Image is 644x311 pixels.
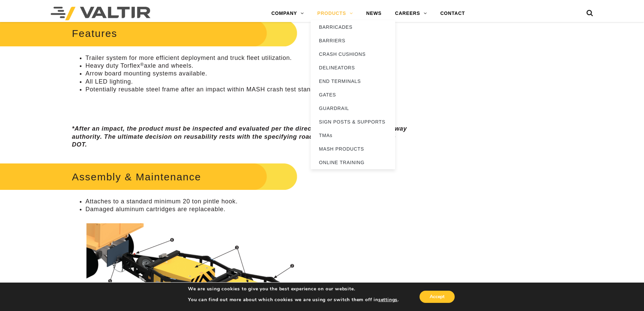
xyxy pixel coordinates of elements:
[51,7,150,20] img: Valtir
[140,62,144,67] sup: ®
[188,297,399,303] p: You can find out more about which cookies we are using or switch them off in .
[420,291,455,303] button: Accept
[311,20,395,34] a: BARRICADES
[311,34,395,47] a: BARRIERS
[86,86,411,93] li: Potentially reusable steel frame after an impact within MASH crash test standards.*
[311,115,395,129] a: SIGN POSTS & SUPPORTS
[359,7,388,20] a: NEWS
[265,7,311,20] a: COMPANY
[72,125,407,148] em: *After an impact, the product must be inspected and evaluated per the direction of the specifying...
[86,62,411,70] li: Heavy duty Torflex axle and wheels.
[311,7,360,20] a: PRODUCTS
[311,47,395,61] a: CRASH CUSHIONS
[311,102,395,115] a: GUARDRAIL
[311,156,395,169] a: ONLINE TRAINING
[311,142,395,156] a: MASH PRODUCTS
[378,297,398,303] button: settings
[311,129,395,142] a: TMAs
[433,7,472,20] a: CONTACT
[86,54,411,62] li: Trailer system for more efficient deployment and truck fleet utilization.
[311,61,395,74] a: DELINEATORS
[86,70,411,77] li: Arrow board mounting systems available.
[86,78,411,86] li: All LED lighting.
[311,74,395,88] a: END TERMINALS
[311,88,395,102] a: GATES
[188,286,399,292] p: We are using cookies to give you the best experience on our website.
[388,7,434,20] a: CAREERS
[86,198,411,205] li: Attaches to a standard minimum 20 ton pintle hook.
[86,205,411,213] li: Damaged aluminum cartridges are replaceable.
